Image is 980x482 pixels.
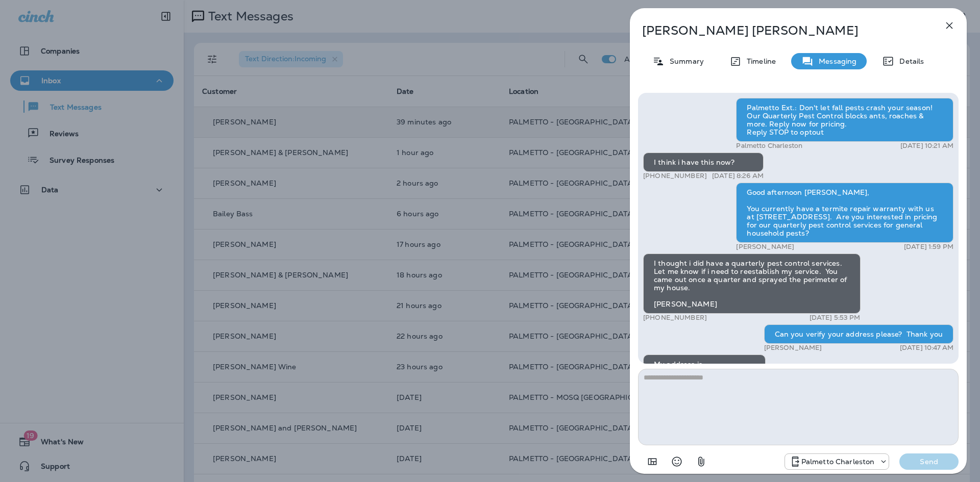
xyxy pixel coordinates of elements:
[900,344,953,352] p: [DATE] 10:47 AM
[764,324,953,344] div: Can you verify your address please? Thank you
[785,455,889,468] div: +1 (843) 277-8322
[642,451,663,472] button: Add in a premade template
[665,57,704,65] p: Summary
[810,314,861,322] p: [DATE] 5:53 PM
[643,253,861,314] div: I thought i did have a quarterly pest control services. Let me know if i need to reestablish my s...
[643,172,707,180] p: [PHONE_NUMBER]
[643,354,766,382] div: My address is [STREET_ADDRESS]
[904,243,953,251] p: [DATE] 1:59 PM
[814,57,856,65] p: Messaging
[801,458,875,466] p: Palmetto Charleston
[736,243,794,251] p: [PERSON_NAME]
[643,314,707,322] p: [PHONE_NUMBER]
[642,23,921,38] p: [PERSON_NAME] [PERSON_NAME]
[894,57,924,65] p: Details
[736,98,953,142] div: Palmetto Ext.: Don't let fall pests crash your season! Our Quarterly Pest Control blocks ants, ro...
[742,57,776,65] p: Timeline
[712,172,764,180] p: [DATE] 8:26 AM
[643,153,764,172] div: I think i have this now?
[764,344,822,352] p: [PERSON_NAME]
[667,451,687,472] button: Select an emoji
[736,142,802,150] p: Palmetto Charleston
[736,183,953,243] div: Good afternoon [PERSON_NAME], You currently have a termite repair warranty with us at [STREET_ADD...
[900,142,953,150] p: [DATE] 10:21 AM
